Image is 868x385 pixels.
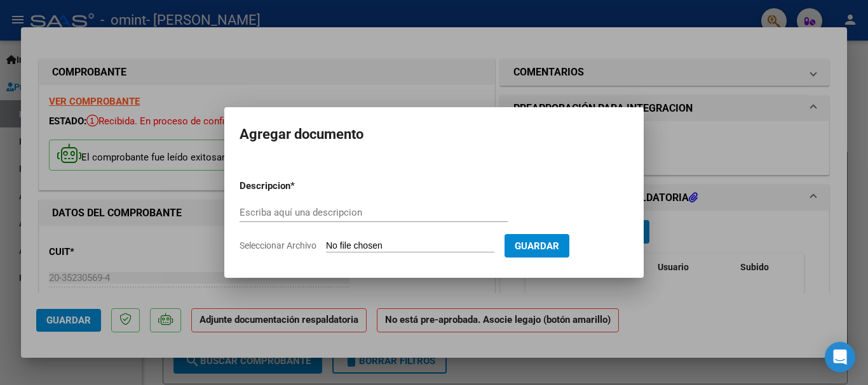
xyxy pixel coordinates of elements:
span: Guardar [515,240,559,252]
p: Descripcion [240,179,356,193]
span: Seleccionar Archivo [240,240,316,251]
button: Guardar [505,234,569,258]
h2: Agregar documento [240,122,628,147]
div: Open Intercom Messenger [825,342,855,372]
